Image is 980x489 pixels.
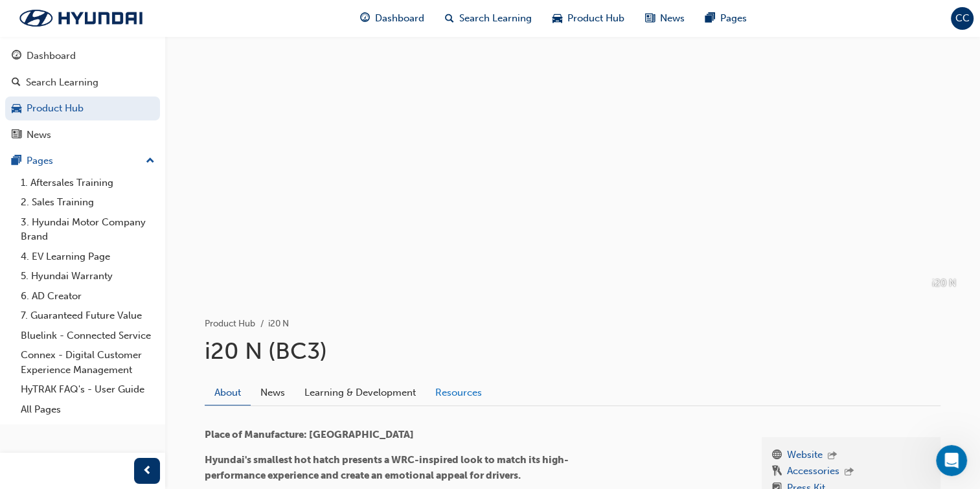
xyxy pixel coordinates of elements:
span: CC [955,11,970,26]
p: i20 N [932,276,956,291]
span: guage-icon [12,51,21,62]
span: Pages [720,11,747,26]
button: Pages [5,149,160,173]
span: search-icon [12,77,21,89]
a: 3. Hyundai Motor Company Brand [16,212,160,247]
a: Search Learning [5,71,160,95]
span: news-icon [12,130,21,141]
a: Accessories [787,464,839,481]
a: Learning & Development [295,380,426,405]
span: outbound-icon [828,451,837,462]
div: Pages [27,154,53,168]
span: Dashboard [375,11,424,26]
span: Product Hub [567,11,624,26]
span: up-icon [146,153,155,170]
span: car-icon [553,10,562,27]
a: Website [787,448,823,464]
a: car-iconProduct Hub [542,5,635,32]
span: Place of Manufacture: [GEOGRAPHIC_DATA] [205,429,414,440]
span: outbound-icon [845,467,854,478]
a: HyTRAK FAQ's - User Guide [16,380,160,400]
div: Dashboard [27,49,76,63]
a: Product Hub [5,97,160,120]
a: Connex - Digital Customer Experience Management [16,345,160,380]
span: news-icon [645,10,655,27]
span: Hyundai's smallest hot hatch presents a WRC-inspired look to match its high-performance experienc... [205,454,569,481]
a: 1. Aftersales Training [16,173,160,193]
span: car-icon [12,103,21,115]
a: 5. Hyundai Warranty [16,266,160,286]
span: pages-icon [705,10,715,27]
a: search-iconSearch Learning [435,5,542,32]
span: keys-icon [772,464,782,481]
button: CC [951,7,974,30]
span: guage-icon [360,10,370,27]
a: 4. EV Learning Page [16,247,160,267]
button: DashboardSearch LearningProduct HubNews [5,41,160,149]
iframe: Intercom live chat [936,445,967,476]
h1: i20 N (BC3) [205,337,940,365]
img: Trak [6,5,155,32]
a: 2. Sales Training [16,192,160,212]
a: Product Hub [205,318,255,329]
div: Search Learning [26,75,98,90]
span: Search Learning [459,11,532,26]
a: 7. Guaranteed Future Value [16,306,160,326]
a: News [251,380,295,405]
a: Resources [426,380,492,405]
div: News [27,128,51,142]
span: pages-icon [12,155,21,167]
span: search-icon [445,10,454,27]
a: guage-iconDashboard [350,5,435,32]
span: www-icon [772,448,782,464]
a: About [205,380,251,405]
li: i20 N [268,317,289,332]
a: Bluelink - Connected Service [16,326,160,346]
span: prev-icon [142,463,152,479]
a: Dashboard [5,44,160,68]
a: All Pages [16,400,160,420]
a: News [5,123,160,147]
span: News [660,11,685,26]
a: 6. AD Creator [16,286,160,306]
a: news-iconNews [635,5,695,32]
a: pages-iconPages [695,5,757,32]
